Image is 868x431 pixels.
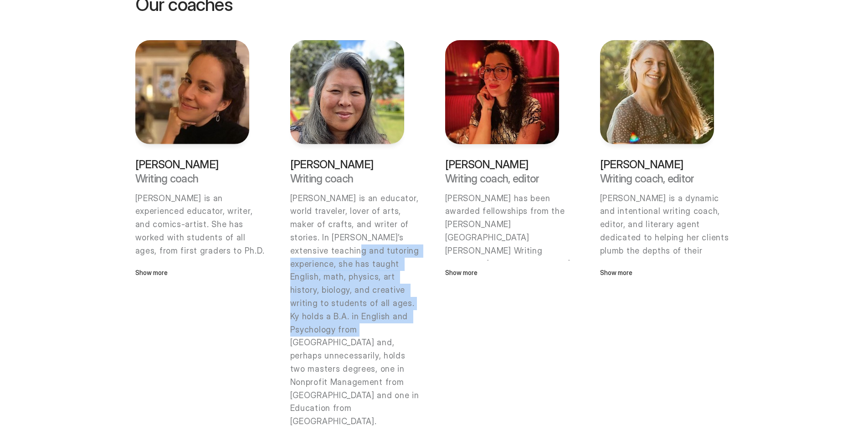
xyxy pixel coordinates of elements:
[290,310,423,428] p: Ky holds a B.A. in English and Psychology from [GEOGRAPHIC_DATA] and, perhaps unnecessarily, hold...
[600,173,714,184] p: Writing coach, editor
[600,40,714,144] img: Maggie Sadler, one of the Hewes House book writing coach, literary agent, one of the best literar...
[290,159,404,170] p: [PERSON_NAME]
[135,159,249,170] p: [PERSON_NAME]
[290,40,404,144] img: Ky Huynh, one of the Hewes House book editors and book coach, also runs a writing class as a writ...
[445,173,559,184] p: Writing coach, editor
[135,192,268,310] p: [PERSON_NAME] is an experienced educator, writer, and comics-artist. She has worked with students...
[600,192,733,350] p: [PERSON_NAME] is a dynamic and intentional writing coach, editor, and literary agent dedicated to...
[445,268,559,278] p: Show more
[290,192,423,310] p: [PERSON_NAME] is an educator, world traveler, lover of arts, maker of crafts, and writer of stori...
[135,268,249,278] p: Show more
[290,173,404,184] p: Writing coach
[445,159,559,170] p: [PERSON_NAME]
[600,268,714,278] p: Show more
[600,159,714,170] p: [PERSON_NAME]
[135,173,249,184] p: Writing coach
[445,40,559,144] img: Porochista Khakpour, one of the Hewes House book editors and book coach, also runs a writing clas...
